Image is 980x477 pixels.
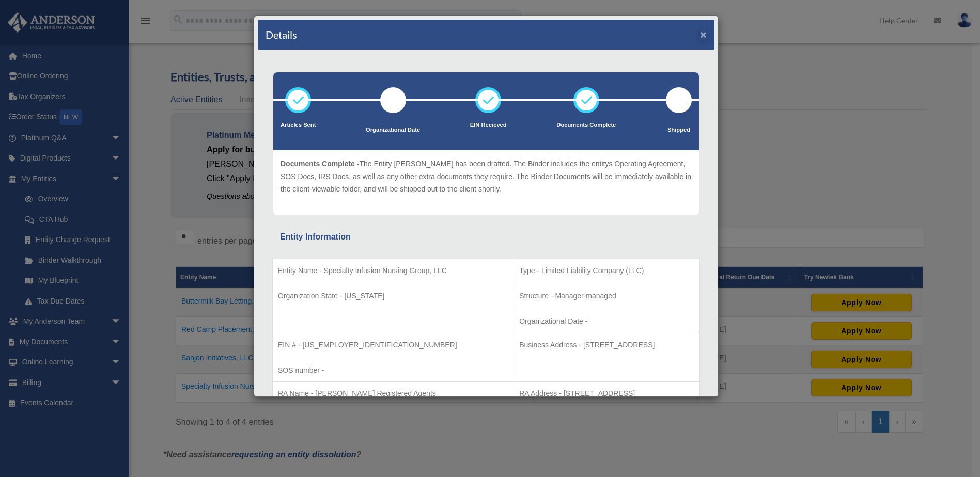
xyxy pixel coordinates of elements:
[280,230,692,244] div: Entity Information
[519,264,694,277] p: Type - Limited Liability Company (LLC)
[281,160,359,168] span: Documents Complete -
[470,120,507,131] p: EIN Recieved
[700,29,707,40] button: ×
[666,125,692,135] p: Shipped
[278,387,508,400] p: RA Name - [PERSON_NAME] Registered Agents
[281,157,692,196] p: The Entity [PERSON_NAME] has been drafted. The Binder includes the entitys Operating Agreement, S...
[266,27,297,42] h4: Details
[281,120,316,131] p: Articles Sent
[519,339,694,352] p: Business Address - [STREET_ADDRESS]
[366,125,420,135] p: Organizational Date
[519,290,694,303] p: Structure - Manager-managed
[278,290,508,303] p: Organization State - [US_STATE]
[519,387,694,400] p: RA Address - [STREET_ADDRESS]
[278,264,508,277] p: Entity Name - Specialty Infusion Nursing Group, LLC
[519,315,694,328] p: Organizational Date -
[556,120,616,131] p: Documents Complete
[278,364,508,377] p: SOS number -
[278,339,508,352] p: EIN # - [US_EMPLOYER_IDENTIFICATION_NUMBER]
